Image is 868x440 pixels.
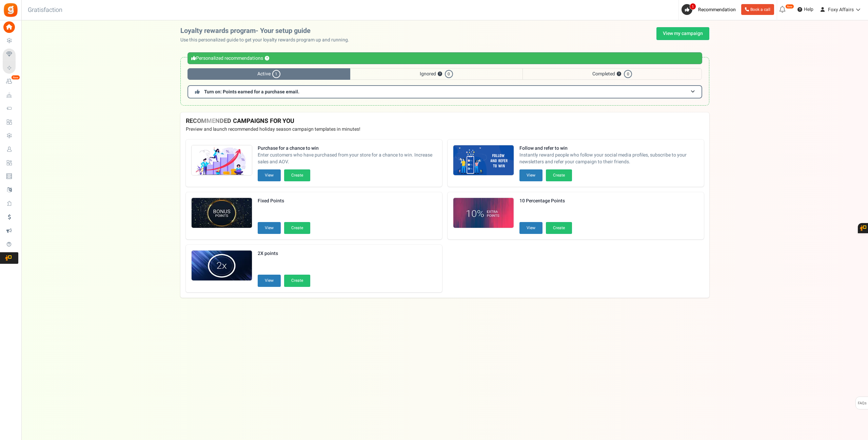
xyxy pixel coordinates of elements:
img: Recommended Campaigns [453,198,514,228]
a: New [3,76,18,87]
h2: Loyalty rewards program- Your setup guide [180,27,355,35]
span: Enter customers who have purchased from your store for a chance to win. Increase sales and AOV. [258,152,437,165]
button: Create [284,169,310,181]
a: View my campaign [656,27,709,40]
span: Recommendation [698,6,736,13]
a: Help [795,4,816,15]
span: 1 [272,70,280,78]
button: Create [284,275,310,287]
button: View [519,222,542,234]
button: ? [438,72,442,76]
p: Use this personalized guide to get your loyalty rewards program up and running. [180,37,355,43]
button: View [258,222,281,234]
strong: Follow and refer to win [519,145,698,152]
span: Completed [522,68,702,80]
span: 0 [445,70,453,78]
strong: 10 Percentage Points [519,198,572,204]
span: Instantly reward people who follow your social media profiles, subscribe to your newsletters and ... [519,152,698,165]
button: ? [265,56,269,61]
strong: Purchase for a chance to win [258,145,437,152]
button: Create [546,222,572,234]
span: Turn on: Points earned for a purchase email. [204,88,299,95]
a: Book a call [741,4,774,15]
a: 1 Recommendation [682,4,738,15]
strong: Fixed Points [258,198,310,204]
div: Personalized recommendations [188,52,702,64]
span: 1 [690,3,696,10]
img: Recommended Campaigns [192,145,252,176]
img: Recommended Campaigns [453,145,514,176]
h3: Gratisfaction [20,3,70,17]
button: View [258,275,281,287]
img: Recommended Campaigns [192,198,252,228]
span: Ignored [350,68,522,80]
span: Help [802,6,813,13]
img: Gratisfaction [3,2,18,18]
button: ? [617,72,621,76]
span: 0 [624,70,632,78]
img: Recommended Campaigns [192,251,252,281]
em: New [11,75,20,80]
button: View [258,169,281,181]
h4: RECOMMENDED CAMPAIGNS FOR YOU [186,118,704,125]
p: Preview and launch recommended holiday season campaign templates in minutes! [186,126,704,133]
span: FAQs [857,397,867,410]
button: Create [546,169,572,181]
button: Create [284,222,310,234]
strong: 2X points [258,250,310,257]
span: Active [188,68,350,80]
em: New [785,4,794,9]
span: Foxy Affairs [828,6,854,13]
button: View [519,169,542,181]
